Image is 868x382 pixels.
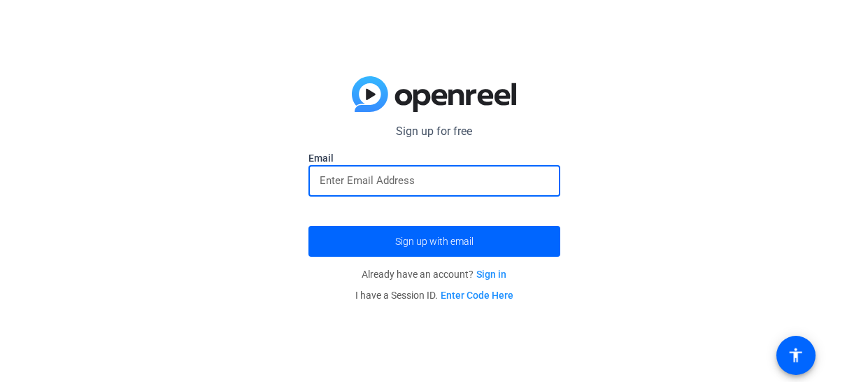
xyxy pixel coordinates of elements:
input: Enter Email Address [320,172,549,189]
mat-icon: accessibility [788,347,804,364]
img: blue-gradient.svg [352,76,516,113]
button: Sign up with email [308,226,560,257]
p: Sign up for free [308,123,560,140]
a: Enter Code Here [441,290,513,301]
span: I have a Session ID. [355,290,513,301]
label: Email [308,151,560,165]
a: Sign in [476,269,506,280]
span: Already have an account? [362,269,506,280]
